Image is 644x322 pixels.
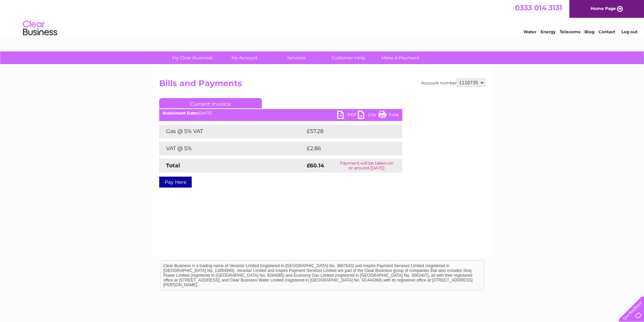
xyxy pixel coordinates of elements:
[621,29,637,34] a: Log out
[320,51,377,64] a: Customer Help
[164,51,220,64] a: My Clear Business
[159,111,402,116] div: [DATE]
[159,124,305,138] td: Gas @ 5% VAT
[584,29,594,34] a: Blog
[305,142,387,155] td: £2.86
[337,111,358,121] a: PDF
[358,111,378,121] a: CSV
[163,110,198,116] b: Statement Date:
[166,162,180,169] strong: Total
[159,177,192,188] a: Pay Here
[216,51,273,64] a: My Account
[515,3,562,12] a: 0333 014 3131
[598,29,615,34] a: Contact
[523,29,536,34] a: Water
[421,79,485,87] div: Account number
[378,111,399,121] a: Print
[372,51,429,64] a: Make A Payment
[268,51,325,64] a: Services
[159,79,485,92] h2: Bills and Payments
[541,29,556,34] a: Energy
[331,159,402,172] td: Payment will be taken on or around [DATE]
[159,98,262,108] a: Current Invoice
[305,124,388,138] td: £57.28
[560,29,580,34] a: Telecoms
[307,162,324,169] strong: £60.14
[161,4,484,33] div: Clear Business is a trading name of Verastar Limited (registered in [GEOGRAPHIC_DATA] No. 3667643...
[159,142,305,155] td: VAT @ 5%
[23,18,58,39] img: logo.png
